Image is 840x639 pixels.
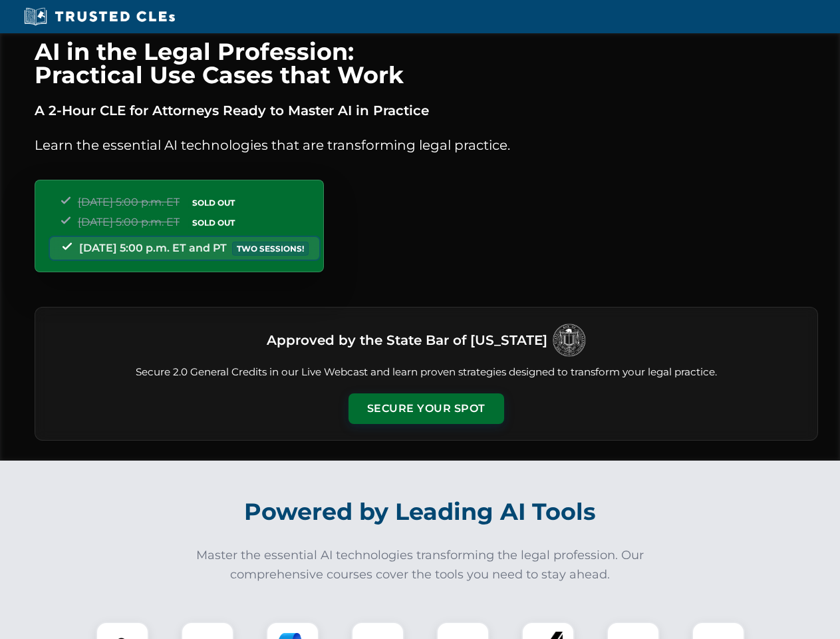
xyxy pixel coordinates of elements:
p: Secure 2.0 General Credits in our Live Webcast and learn proven strategies designed to transform ... [51,365,801,380]
span: [DATE] 5:00 p.m. ET [78,216,180,228]
p: Learn the essential AI technologies that are transforming legal practice. [35,134,818,156]
h3: Approved by the State Bar of [US_STATE] [267,328,547,352]
h1: AI in the Legal Profession: Practical Use Cases that Work [35,40,818,87]
span: SOLD OUT [188,196,239,210]
img: Trusted CLEs [20,7,179,27]
p: Master the essential AI technologies transforming the legal profession. Our comprehensive courses... [188,546,653,584]
button: Secure Your Spot [349,393,504,424]
img: Logo [553,323,586,357]
p: A 2-Hour CLE for Attorneys Ready to Master AI in Practice [35,100,818,121]
span: SOLD OUT [188,216,239,230]
h2: Powered by Leading AI Tools [52,489,789,535]
span: [DATE] 5:00 p.m. ET [78,196,180,208]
